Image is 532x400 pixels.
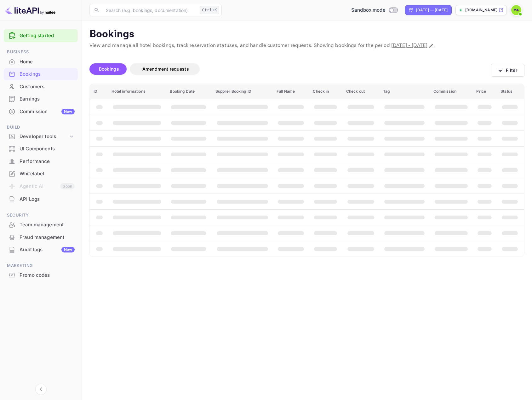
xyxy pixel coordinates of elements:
[4,68,78,80] div: Bookings
[4,143,78,155] div: UI Components
[99,66,119,72] span: Bookings
[20,58,75,66] div: Home
[4,219,78,231] div: Team management
[4,219,78,230] a: Team management
[200,6,219,14] div: Ctrl+K
[20,71,75,78] div: Bookings
[61,247,75,252] div: New
[20,158,75,165] div: Performance
[4,56,78,68] div: Home
[108,84,166,99] th: Hotel informations
[4,29,78,42] div: Getting started
[309,84,342,99] th: Check in
[4,231,78,243] a: Fraud management
[4,68,78,80] a: Bookings
[4,244,78,255] a: Audit logsNew
[89,63,491,75] div: account-settings tabs
[20,272,75,279] div: Promo codes
[20,145,75,153] div: UI Components
[4,155,78,167] a: Performance
[4,124,78,131] span: Build
[4,143,78,154] a: UI Components
[4,106,78,117] a: CommissionNew
[4,244,78,256] div: Audit logsNew
[4,262,78,269] span: Marketing
[4,49,78,55] span: Business
[4,269,78,281] div: Promo codes
[4,93,78,105] a: Earnings
[491,64,524,77] button: Filter
[90,84,108,99] th: ID
[90,84,524,257] table: booking table
[4,106,78,118] div: CommissionNew
[351,7,386,14] span: Sandbox mode
[20,108,75,115] div: Commission
[4,56,78,67] a: Home
[4,81,78,92] a: Customers
[430,84,473,99] th: Commission
[4,168,78,180] div: Whitelabel
[4,155,78,168] div: Performance
[391,42,427,49] span: [DATE] - [DATE]
[4,193,78,205] a: API Logs
[20,234,75,241] div: Fraud management
[465,7,497,13] p: [DOMAIN_NAME]
[4,231,78,244] div: Fraud management
[342,84,379,99] th: Check out
[472,84,497,99] th: Price
[428,43,434,49] button: Change date range
[166,84,211,99] th: Booking Date
[20,133,68,140] div: Developer tools
[20,32,75,39] a: Getting started
[4,131,78,142] div: Developer tools
[20,246,75,253] div: Audit logs
[20,221,75,229] div: Team management
[89,42,524,49] p: View and manage all hotel bookings, track reservation statuses, and handle customer requests. Sho...
[142,66,189,72] span: Amendment requests
[89,28,524,41] p: Bookings
[4,269,78,281] a: Promo codes
[273,84,309,99] th: Full Name
[416,7,448,13] div: [DATE] — [DATE]
[20,96,75,103] div: Earnings
[61,109,75,114] div: New
[102,4,197,16] input: Search (e.g. bookings, documentation)
[497,84,524,99] th: Status
[4,168,78,179] a: Whitelabel
[20,196,75,203] div: API Logs
[349,7,400,14] div: Switch to Production mode
[4,81,78,93] div: Customers
[4,212,78,219] span: Security
[20,83,75,90] div: Customers
[379,84,430,99] th: Tag
[4,193,78,206] div: API Logs
[511,5,521,15] img: Yariv Adin
[20,170,75,177] div: Whitelabel
[5,5,55,15] img: LiteAPI logo
[212,84,273,99] th: Supplier Booking ID
[35,384,47,395] button: Collapse navigation
[4,93,78,105] div: Earnings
